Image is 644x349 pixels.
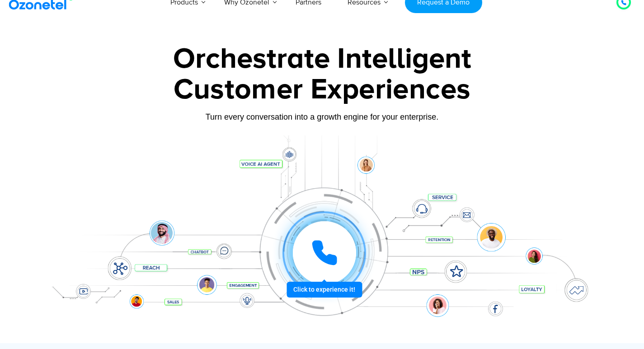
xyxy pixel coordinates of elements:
div: Customer Experiences [40,68,605,112]
div: Turn every conversation into a growth engine for your enterprise. [40,112,605,122]
div: Orchestrate Intelligent [40,45,605,74]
